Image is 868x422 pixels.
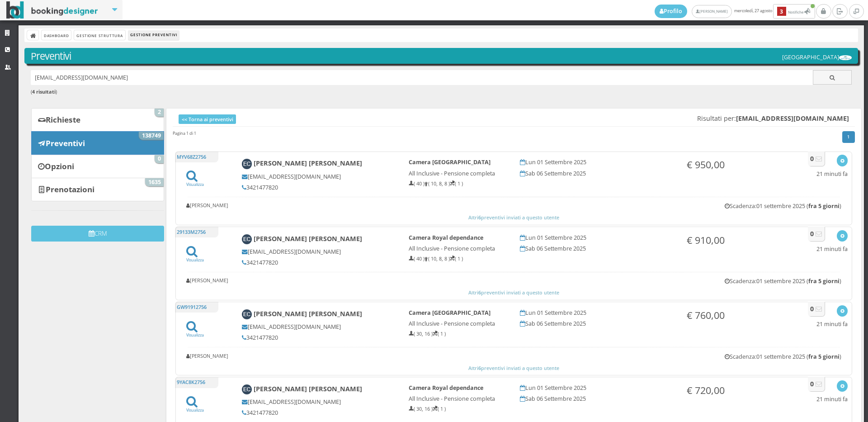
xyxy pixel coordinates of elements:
[478,214,481,221] b: 6
[692,5,732,18] a: [PERSON_NAME]
[145,178,164,186] span: 1635
[186,251,204,263] a: Visualizza
[520,170,675,177] h5: Sab 06 Settembre 2025
[725,353,841,360] h5: Scadenza:
[520,320,675,327] h5: Sab 06 Settembre 2025
[655,5,687,18] a: Profilo
[31,108,164,132] a: Richieste 2
[242,323,396,330] h5: [EMAIL_ADDRESS][DOMAIN_NAME]
[520,245,675,252] h5: Sab 06 Settembre 2025
[756,277,841,285] span: 01 settembre 2025 ( )
[32,88,56,95] b: 4 risultati
[655,4,816,19] span: mercoledì, 27 agosto
[777,7,786,16] b: 3
[808,202,840,210] b: fra 5 giorni
[687,384,786,396] h3: € 720,00
[175,152,218,162] h5: MYV68Z2756
[180,289,848,297] button: Altri6preventivi inviati a questo utente
[409,170,508,177] h5: All Inclusive - Pensione completa
[139,132,164,140] span: 138749
[478,365,481,371] b: 6
[242,184,396,191] h5: 3421477820
[520,159,675,166] h5: Lun 01 Settembre 2025
[520,384,675,391] h5: Lun 01 Settembre 2025
[756,353,841,360] span: 01 settembre 2025 ( )
[45,161,74,171] b: Opzioni
[520,234,675,241] h5: Lun 01 Settembre 2025
[31,226,164,242] button: CRM
[409,406,508,412] h6: ( 30, 16 ) ( 1 )
[816,246,848,252] h5: 21 minuti fa
[186,175,204,187] a: Visualizza
[254,309,362,318] b: [PERSON_NAME] [PERSON_NAME]
[816,396,848,403] h5: 21 minuti fa
[254,159,362,168] b: [PERSON_NAME] [PERSON_NAME]
[725,203,841,209] h5: Scadenza:
[186,278,228,284] h6: [PERSON_NAME]
[42,30,71,40] a: Dashboard
[128,30,179,40] li: Gestione Preventivi
[242,173,396,180] h5: [EMAIL_ADDRESS][DOMAIN_NAME]
[839,55,852,60] img: ea773b7e7d3611ed9c9d0608f5526cb6.png
[46,184,94,194] b: Prenotazioni
[186,401,204,413] a: Visualizza
[520,395,675,402] h5: Sab 06 Settembre 2025
[242,409,396,416] h5: 3421477820
[520,309,675,316] h5: Lun 01 Settembre 2025
[810,379,814,388] b: 0
[409,234,483,242] b: Camera Royal dependance
[409,245,508,252] h5: All Inclusive - Pensione completa
[736,114,849,123] b: [EMAIL_ADDRESS][DOMAIN_NAME]
[173,130,196,136] h45: Pagina 1 di 1
[254,234,362,243] b: [PERSON_NAME] [PERSON_NAME]
[409,320,508,327] h5: All Inclusive - Pensione completa
[46,114,80,125] b: Richieste
[180,364,848,372] button: Altri6preventivi inviati a questo utente
[810,229,814,238] b: 0
[31,70,813,85] input: Ricerca cliente - (inserisci il codice, il nome, il cognome, il numero di telefono o la mail)
[175,227,218,237] h5: 29133M2756
[31,89,852,95] h6: ( )
[409,384,483,392] b: Camera Royal dependance
[186,326,204,338] a: Visualizza
[254,384,362,393] b: [PERSON_NAME] [PERSON_NAME]
[242,159,252,169] img: Elisabeth Cassera Rodella
[31,178,164,201] a: Prenotazioni 1635
[409,331,508,337] h6: ( 30, 16 ) ( 1 )
[409,309,491,317] b: Camera [GEOGRAPHIC_DATA]
[175,302,218,313] h5: GW91912756
[74,30,125,40] a: Gestione Struttura
[687,309,786,321] h3: € 760,00
[725,278,841,284] h5: Scadenza:
[808,277,840,285] b: fra 5 giorni
[816,171,848,177] h5: 21 minuti fa
[155,155,164,163] span: 0
[31,50,852,62] h3: Preventivi
[180,213,848,222] button: Altri6preventivi inviati a questo utente
[186,203,228,209] h6: [PERSON_NAME]
[186,353,228,359] h6: [PERSON_NAME]
[31,155,164,178] a: Opzioni 0
[242,234,252,245] img: Elisabeth Cassera Rodella
[687,159,786,171] h3: € 950,00
[687,234,786,246] h3: € 910,00
[816,321,848,327] h5: 21 minuti fa
[808,353,840,360] b: fra 5 giorni
[242,398,396,405] h5: [EMAIL_ADDRESS][DOMAIN_NAME]
[842,131,855,143] a: 1
[782,54,852,61] h5: [GEOGRAPHIC_DATA]
[697,114,849,122] span: Risultati per:
[409,158,491,166] b: Camera [GEOGRAPHIC_DATA]
[242,384,252,395] img: Elisabeth Cassera Rodella
[242,334,396,341] h5: 3421477820
[242,248,396,255] h5: [EMAIL_ADDRESS][DOMAIN_NAME]
[409,181,508,187] h6: ( 40 ) ( 10, 8, 8 ) ( 1 )
[242,309,252,320] img: Elisabeth Cassera Rodella
[773,4,815,19] button: 3Notifiche
[175,377,218,388] h5: 9YAC8K2756
[155,109,164,117] span: 2
[756,202,841,210] span: 01 settembre 2025 ( )
[179,114,236,124] a: << Torna ai preventivi
[46,138,85,148] b: Preventivi
[242,259,396,266] h5: 3421477820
